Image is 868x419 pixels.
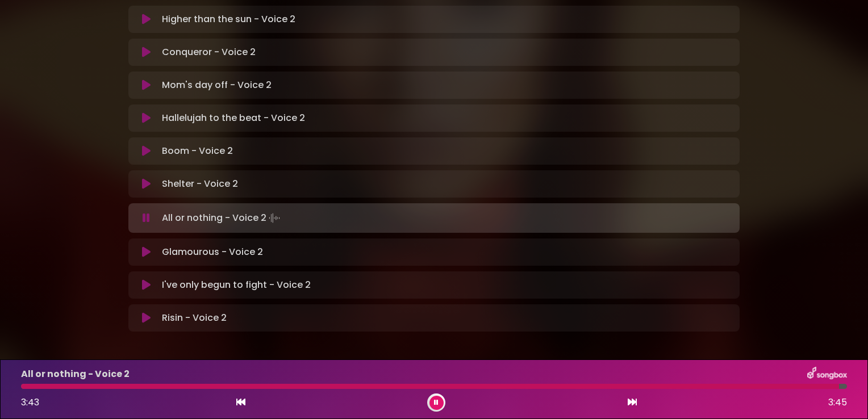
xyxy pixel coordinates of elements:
[266,210,282,226] img: waveform4.gif
[807,367,847,382] img: songbox-logo-white.png
[162,144,233,158] p: Boom - Voice 2
[162,111,305,125] p: Hallelujah to the beat - Voice 2
[162,210,282,226] p: All or nothing - Voice 2
[162,245,263,259] p: Glamourous - Voice 2
[162,311,227,325] p: Risin - Voice 2
[162,45,256,59] p: Conqueror - Voice 2
[162,278,311,292] p: I've only begun to fight - Voice 2
[162,177,238,191] p: Shelter - Voice 2
[162,12,295,26] p: Higher than the sun - Voice 2
[162,78,272,92] p: Mom's day off - Voice 2
[21,367,130,381] p: All or nothing - Voice 2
